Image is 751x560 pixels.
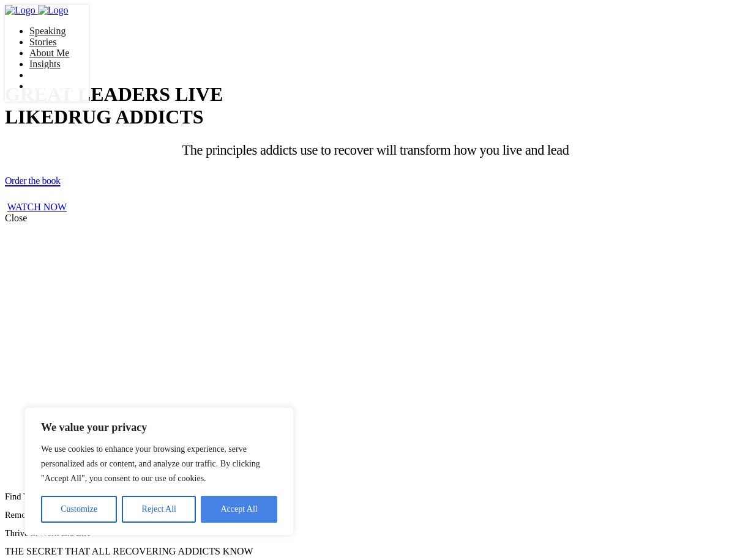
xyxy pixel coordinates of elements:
div: Thrive in Work and Life [5,524,746,542]
span: Order the book [5,175,61,186]
div: Remove The Need to Impress [5,506,746,524]
button: Reject All [122,496,196,523]
p: THE SECRET THAT ALL RECOVERING ADDICTS KNOW [5,546,746,557]
iframe: MBW-SpeakingReel-Final2 [5,224,397,444]
a: WATCH NOW [7,202,67,212]
a: Order the book [5,172,61,187]
div: We value your privacy [24,407,294,536]
span: DRUG ADDICTS [54,106,203,128]
button: Customize [41,496,117,523]
button: Accept All [201,496,277,523]
div: Find Your Secret Weapon [5,487,746,506]
a: Login [29,69,78,81]
span: Close [5,213,27,223]
p: We use cookies to enhance your browsing experience, serve personalized ads or content, and analyz... [41,442,277,486]
a: Order the book [29,81,89,91]
p: We value your privacy [41,420,277,435]
span: The principles addicts use to recover will transform how you live and lead [182,142,569,158]
h1: GREAT LEADERS LIVE LIKE [5,83,746,128]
